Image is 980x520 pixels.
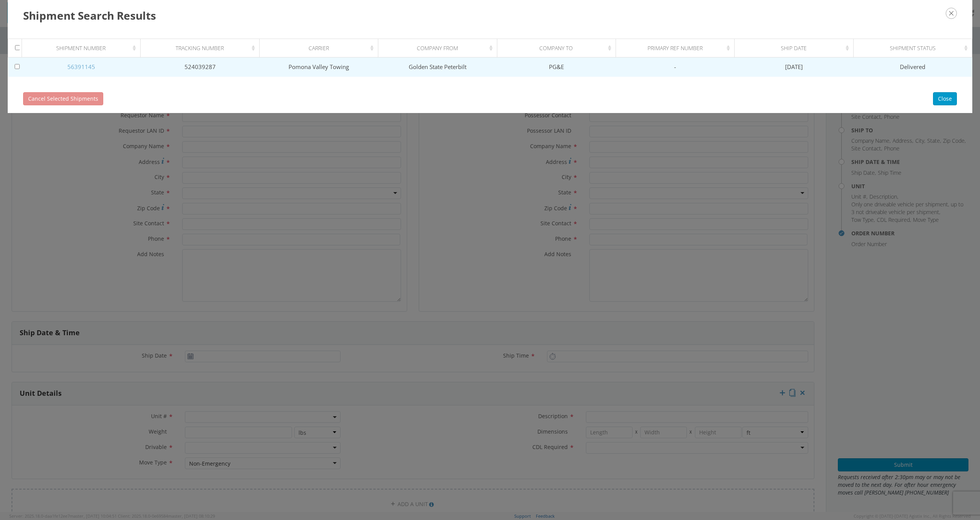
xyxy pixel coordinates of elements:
a: 56391145 [67,63,95,71]
button: Close [933,92,957,105]
div: Carrier [266,44,376,52]
span: [DATE] [785,63,803,71]
div: Company To [504,44,613,52]
h3: Shipment Search Results [23,8,957,23]
td: - [616,57,734,77]
div: Ship Date [742,44,851,52]
div: Shipment Number [29,44,138,52]
td: 524039287 [141,57,259,77]
button: Cancel Selected Shipments [23,92,103,105]
span: Cancel Selected Shipments [28,95,98,102]
span: Delivered [900,63,925,71]
div: Primary Ref Number [623,44,732,52]
div: Shipment Status [860,44,970,52]
td: Pomona Valley Towing [259,57,378,77]
div: Company From [385,44,495,52]
td: Golden State Peterbilt [378,57,497,77]
div: Tracking Number [148,44,257,52]
td: PG&E [497,57,616,77]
